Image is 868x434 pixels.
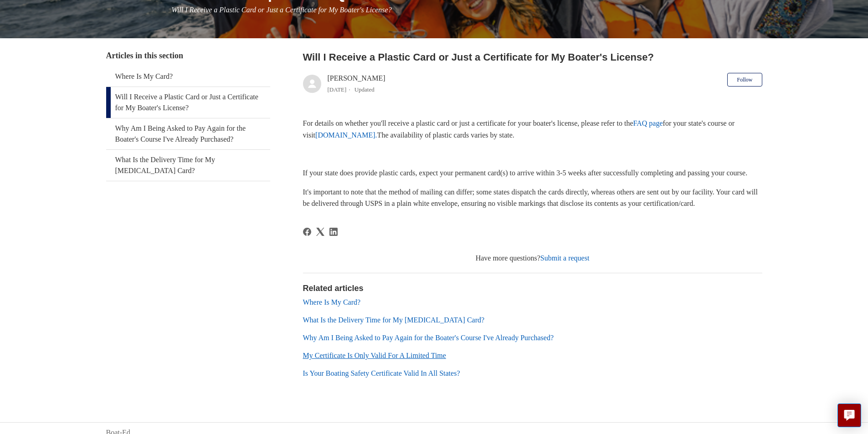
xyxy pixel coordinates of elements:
[303,298,361,306] a: Where Is My Card?
[303,117,762,141] p: For details on whether you'll receive a plastic card or just a certificate for your boater's lice...
[303,228,311,236] svg: Share this page on Facebook
[540,254,590,262] a: Submit a request
[303,186,762,209] p: It's important to note that the method of mailing can differ; some states dispatch the cards dire...
[303,167,762,179] p: If your state does provide plastic cards, expect your permanent card(s) to arrive within 3-5 week...
[328,86,347,93] time: 04/08/2025, 11:43
[316,228,324,236] svg: Share this page on X Corp
[303,334,554,342] a: Why Am I Being Asked to Pay Again for the Boater's Course I've Already Purchased?
[328,73,385,95] div: [PERSON_NAME]
[633,119,663,127] a: FAQ page
[106,51,183,60] span: Articles in this section
[329,228,338,236] a: LinkedIn
[315,131,377,139] a: [DOMAIN_NAME].
[837,403,861,427] button: Live chat
[354,86,375,93] li: Updated
[172,6,392,14] span: Will I Receive a Plastic Card or Just a Certificate for My Boater's License?
[303,228,311,236] a: Facebook
[303,282,762,295] h2: Related articles
[303,253,762,264] div: Have more questions?
[106,150,270,181] a: What Is the Delivery Time for My [MEDICAL_DATA] Card?
[106,87,270,118] a: Will I Receive a Plastic Card or Just a Certificate for My Boater's License?
[303,316,485,324] a: What Is the Delivery Time for My [MEDICAL_DATA] Card?
[106,66,270,87] a: Where Is My Card?
[727,73,762,87] button: Follow Article
[303,50,762,65] h2: Will I Receive a Plastic Card or Just a Certificate for My Boater's License?
[106,118,270,149] a: Why Am I Being Asked to Pay Again for the Boater's Course I've Already Purchased?
[316,228,324,236] a: X Corp
[303,352,446,359] a: My Certificate Is Only Valid For A Limited Time
[329,228,338,236] svg: Share this page on LinkedIn
[303,369,460,377] a: Is Your Boating Safety Certificate Valid In All States?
